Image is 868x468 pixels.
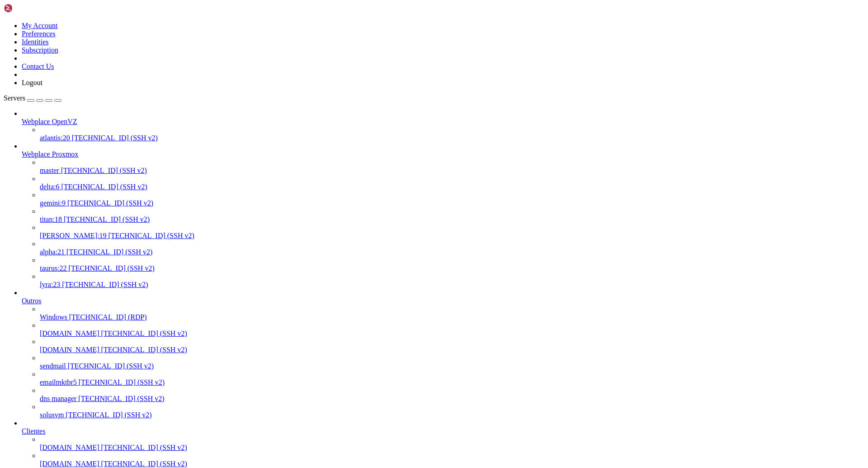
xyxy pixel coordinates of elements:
a: Subscription [22,46,58,54]
li: sendmail [TECHNICAL_ID] (SSH v2) [40,354,864,370]
a: Preferences [22,30,56,38]
a: atlantis:20 [TECHNICAL_ID] (SSH v2) [40,134,864,142]
span: [TECHNICAL_ID] (SSH v2) [101,460,187,468]
span: delta:6 [40,183,60,191]
span: [TECHNICAL_ID] (SSH v2) [66,248,152,256]
a: Windows [TECHNICAL_ID] (RDP) [40,313,864,321]
li: alpha:21 [TECHNICAL_ID] (SSH v2) [40,240,864,256]
li: [DOMAIN_NAME] [TECHNICAL_ID] (SSH v2) [40,321,864,338]
span: [TECHNICAL_ID] (SSH v2) [66,411,151,419]
a: titan:18 [TECHNICAL_ID] (SSH v2) [40,215,864,224]
span: [TECHNICAL_ID] (SSH v2) [61,183,147,191]
li: solusvm [TECHNICAL_ID] (SSH v2) [40,403,864,419]
li: gemini:9 [TECHNICAL_ID] (SSH v2) [40,191,864,207]
li: atlantis:20 [TECHNICAL_ID] (SSH v2) [40,126,864,142]
li: [PERSON_NAME]:19 [TECHNICAL_ID] (SSH v2) [40,224,864,240]
li: Webplace Proxmox [22,142,864,289]
a: [DOMAIN_NAME] [TECHNICAL_ID] (SSH v2) [40,330,864,338]
a: taurus:22 [TECHNICAL_ID] (SSH v2) [40,264,864,272]
a: [DOMAIN_NAME] [TECHNICAL_ID] (SSH v2) [40,460,864,468]
li: [DOMAIN_NAME] [TECHNICAL_ID] (SSH v2) [40,435,864,452]
a: emailmktbr5 [TECHNICAL_ID] (SSH v2) [40,378,864,387]
span: [TECHNICAL_ID] (SSH v2) [101,330,187,337]
span: Servers [4,94,25,102]
a: [DOMAIN_NAME] [TECHNICAL_ID] (SSH v2) [40,444,864,452]
span: Clientes [22,427,45,435]
li: delta:6 [TECHNICAL_ID] (SSH v2) [40,175,864,191]
li: taurus:22 [TECHNICAL_ID] (SSH v2) [40,256,864,272]
img: Shellngn [4,4,56,13]
span: [TECHNICAL_ID] (SSH v2) [69,264,155,272]
span: [TECHNICAL_ID] (SSH v2) [101,444,187,451]
li: [DOMAIN_NAME] [TECHNICAL_ID] (SSH v2) [40,452,864,468]
a: lyra:23 [TECHNICAL_ID] (SSH v2) [40,281,864,289]
span: master [40,167,59,174]
span: solusvm [40,411,64,419]
a: Webplace Proxmox [22,150,864,158]
span: Windows [40,313,67,321]
span: titan:18 [40,215,62,223]
span: [TECHNICAL_ID] (SSH v2) [67,199,153,207]
a: Logout [22,79,42,86]
li: Outros [22,289,864,419]
span: atlantis:20 [40,134,70,142]
li: emailmktbr5 [TECHNICAL_ID] (SSH v2) [40,370,864,387]
span: taurus:22 [40,264,67,272]
a: Outros [22,297,864,305]
span: [TECHNICAL_ID] (SSH v2) [72,134,158,142]
span: lyra:23 [40,281,60,288]
span: [TECHNICAL_ID] (SSH v2) [78,395,164,402]
li: dns manager [TECHNICAL_ID] (SSH v2) [40,387,864,403]
span: [TECHNICAL_ID] (SSH v2) [62,281,148,288]
li: [DOMAIN_NAME] [TECHNICAL_ID] (SSH v2) [40,338,864,354]
span: [DOMAIN_NAME] [40,346,99,353]
span: emailmktbr5 [40,378,77,386]
span: [TECHNICAL_ID] (RDP) [69,313,147,321]
span: Outros [22,297,42,305]
a: My Account [22,22,58,29]
a: master [TECHNICAL_ID] (SSH v2) [40,167,864,175]
span: [DOMAIN_NAME] [40,460,99,468]
span: Webplace Proxmox [22,150,78,158]
span: [PERSON_NAME]:19 [40,232,107,239]
span: Webplace OpenVZ [22,118,77,125]
span: [TECHNICAL_ID] (SSH v2) [79,378,165,386]
a: Contact Us [22,62,54,70]
a: delta:6 [TECHNICAL_ID] (SSH v2) [40,183,864,191]
span: [TECHNICAL_ID] (SSH v2) [64,215,150,223]
li: lyra:23 [TECHNICAL_ID] (SSH v2) [40,272,864,289]
a: Identities [22,38,49,46]
a: Servers [4,94,61,102]
li: titan:18 [TECHNICAL_ID] (SSH v2) [40,207,864,224]
span: dns manager [40,395,76,402]
a: [PERSON_NAME]:19 [TECHNICAL_ID] (SSH v2) [40,232,864,240]
a: sendmail [TECHNICAL_ID] (SSH v2) [40,362,864,370]
a: Webplace OpenVZ [22,118,864,126]
a: solusvm [TECHNICAL_ID] (SSH v2) [40,411,864,419]
span: sendmail [40,362,66,370]
span: [TECHNICAL_ID] (SSH v2) [108,232,194,239]
span: [TECHNICAL_ID] (SSH v2) [101,346,187,353]
span: [DOMAIN_NAME] [40,330,99,337]
a: Clientes [22,427,864,435]
a: gemini:9 [TECHNICAL_ID] (SSH v2) [40,199,864,207]
span: gemini:9 [40,199,66,207]
li: Webplace OpenVZ [22,110,864,142]
a: alpha:21 [TECHNICAL_ID] (SSH v2) [40,248,864,256]
span: [TECHNICAL_ID] (SSH v2) [68,362,154,370]
span: [DOMAIN_NAME] [40,444,99,451]
span: [TECHNICAL_ID] (SSH v2) [61,167,147,174]
a: dns manager [TECHNICAL_ID] (SSH v2) [40,395,864,403]
li: Windows [TECHNICAL_ID] (RDP) [40,305,864,321]
span: alpha:21 [40,248,65,256]
a: [DOMAIN_NAME] [TECHNICAL_ID] (SSH v2) [40,346,864,354]
li: master [TECHNICAL_ID] (SSH v2) [40,158,864,175]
